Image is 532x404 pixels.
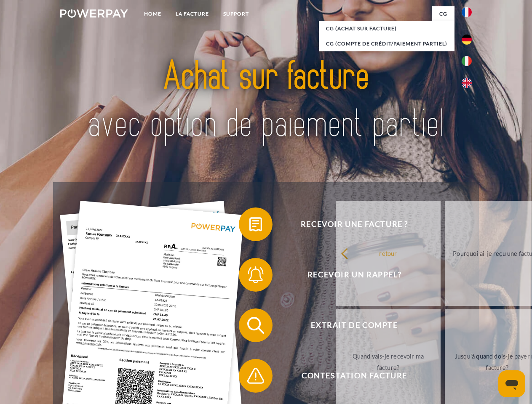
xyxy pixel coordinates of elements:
iframe: Bouton de lancement de la fenêtre de messagerie [498,370,525,397]
img: it [462,56,472,66]
img: fr [462,7,472,17]
button: Extrait de compte [239,308,458,342]
img: logo-powerpay-white.svg [60,9,128,18]
button: Recevoir une facture ? [239,207,458,241]
a: Support [216,6,256,21]
img: qb_bill.svg [245,214,266,235]
a: Home [137,6,168,21]
a: LA FACTURE [168,6,216,21]
a: CG (achat sur facture) [319,21,454,36]
img: qb_search.svg [245,315,266,336]
img: qb_bell.svg [245,264,266,285]
button: Recevoir un rappel? [239,258,458,292]
div: retour [341,247,436,259]
img: en [462,78,472,88]
img: qb_warning.svg [245,365,266,386]
a: CG (Compte de crédit/paiement partiel) [319,36,454,51]
a: CG [432,6,454,21]
button: Contestation Facture [239,359,458,393]
img: title-powerpay_fr.svg [80,40,452,161]
img: de [462,35,472,45]
div: Quand vais-je recevoir ma facture? [341,351,436,373]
